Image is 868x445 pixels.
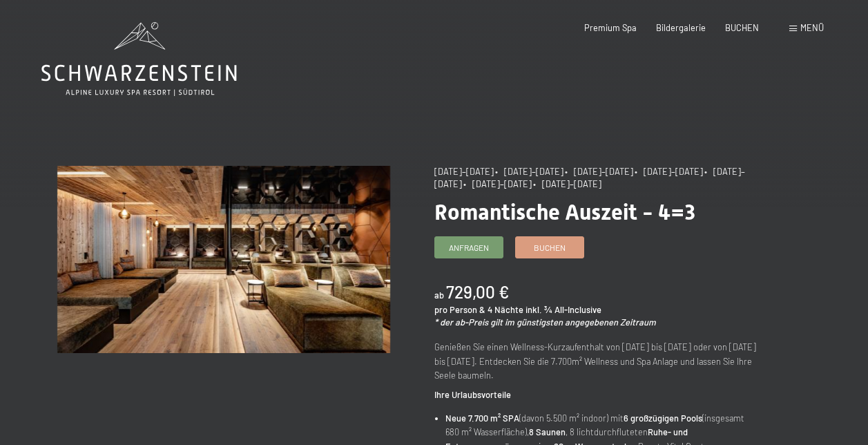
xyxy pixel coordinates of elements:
a: Bildergalerie [656,22,706,33]
span: Buchen [534,242,566,254]
span: inkl. ¾ All-Inclusive [525,304,601,315]
span: Menü [800,22,824,33]
span: Romantische Auszeit - 4=3 [434,199,695,225]
span: • [DATE]–[DATE] [533,178,601,189]
em: * der ab-Preis gilt im günstigsten angegebenen Zeitraum [434,316,656,328]
span: pro Person & [434,304,485,315]
span: Anfragen [449,242,489,254]
span: 4 Nächte [488,304,523,315]
a: Anfragen [435,237,503,258]
span: • [DATE]–[DATE] [463,178,532,189]
a: Buchen [516,237,584,258]
span: • [DATE]–[DATE] [495,166,563,177]
img: Romantische Auszeit - 4=3 [57,166,390,353]
span: • [DATE]–[DATE] [635,166,703,177]
span: • [DATE]–[DATE] [434,166,745,189]
span: • [DATE]–[DATE] [565,166,633,177]
a: Premium Spa [584,22,637,33]
strong: Neue 7.700 m² SPA [445,413,519,424]
p: Genießen Sie einen Wellness-Kurzaufenthalt von [DATE] bis [DATE] oder von [DATE] bis [DATE]. Entd... [434,340,767,382]
strong: 6 großzügigen Pools [624,413,702,424]
span: [DATE]–[DATE] [434,166,494,177]
strong: 8 Saunen [529,426,566,437]
strong: Ihre Urlaubsvorteile [434,389,511,400]
a: BUCHEN [725,22,759,33]
b: 729,00 € [446,282,509,302]
span: ab [434,290,444,301]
